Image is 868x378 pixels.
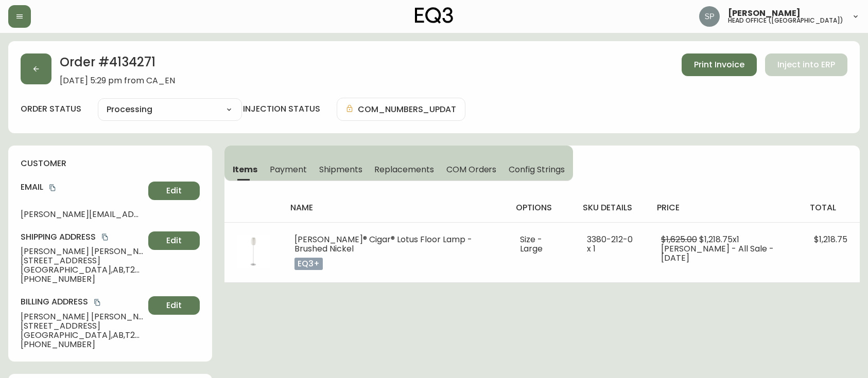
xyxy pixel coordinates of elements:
h4: price [657,202,793,213]
button: copy [100,232,110,242]
button: Edit [148,182,200,200]
p: eq3+ [294,258,323,270]
span: [PERSON_NAME] [PERSON_NAME] [21,312,144,321]
span: $1,218.75 x 1 [699,233,739,245]
h4: total [810,202,852,213]
h4: customer [21,158,200,169]
span: Items [233,164,258,175]
span: 3380-212-0 x 1 [587,233,633,255]
button: Print Invoice [682,53,757,76]
span: Edit [166,235,182,246]
img: 0cb179e7bf3690758a1aaa5f0aafa0b4 [699,6,720,27]
span: [PHONE_NUMBER] [21,340,144,349]
span: [PERSON_NAME] [728,9,801,17]
span: [PERSON_NAME][EMAIL_ADDRESS][PERSON_NAME][DOMAIN_NAME] [21,210,144,219]
span: [GEOGRAPHIC_DATA] , AB , T2W 0H5 , CA [21,265,144,275]
li: Size - Large [520,235,563,254]
span: [PERSON_NAME] [PERSON_NAME] [21,247,144,256]
h4: name [290,202,499,213]
h2: Order # 4134271 [60,53,175,76]
span: [DATE] 5:29 pm from CA_EN [60,76,175,85]
label: order status [21,103,81,115]
h4: Shipping Address [21,231,144,243]
span: [GEOGRAPHIC_DATA] , AB , T2W 0H5 , CA [21,331,144,340]
button: copy [92,297,102,308]
button: Edit [148,296,200,315]
span: [PERSON_NAME] - All Sale - [DATE] [661,243,774,264]
span: COM Orders [446,164,497,175]
h4: sku details [583,202,640,213]
span: [PHONE_NUMBER] [21,275,144,284]
h4: options [516,202,567,213]
h4: Email [21,182,144,193]
button: copy [47,183,58,193]
h4: Billing Address [21,296,144,308]
h5: head office ([GEOGRAPHIC_DATA]) [728,17,843,24]
h4: injection status [243,103,320,115]
span: $1,625.00 [661,233,697,245]
span: $1,218.75 [814,233,847,245]
span: Shipments [319,164,362,175]
span: [STREET_ADDRESS] [21,256,144,265]
span: [PERSON_NAME]® Cigar® Lotus Floor Lamp - Brushed Nickel [294,233,472,255]
span: Edit [166,300,182,311]
span: Replacements [374,164,433,175]
span: Print Invoice [694,59,744,70]
button: Edit [148,231,200,250]
span: Edit [166,185,182,196]
span: Payment [270,164,307,175]
span: [STREET_ADDRESS] [21,321,144,331]
span: Config Strings [509,164,564,175]
img: af4b2668-87c7-435a-b1a4-ce3de8bbd1a2.jpg [237,235,270,268]
img: logo [415,7,453,24]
